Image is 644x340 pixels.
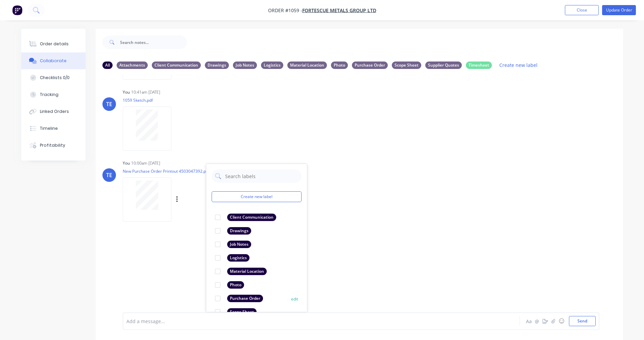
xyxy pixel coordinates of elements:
a: FORTESCUE METALS GROUP LTD [302,7,376,14]
div: Timesheet [466,62,492,69]
button: Close [565,5,599,15]
button: Send [569,316,596,326]
button: Checklists 0/0 [21,69,86,86]
div: Material Location [227,268,267,275]
button: Order details [21,35,86,52]
div: Supplier Quotes [425,62,462,69]
input: Search notes... [120,35,187,49]
img: Factory [12,5,22,15]
div: Drawings [205,62,229,69]
p: 1059 Sketch.pdf [123,97,178,103]
div: Job Notes [227,241,251,248]
div: Attachments [117,62,148,69]
div: 10:00am [DATE] [131,160,160,166]
div: Material Location [287,62,327,69]
div: Collaborate [40,58,67,64]
div: Checklists 0/0 [40,75,70,81]
div: You [123,89,130,95]
div: All [102,62,113,69]
div: Photo [227,281,244,289]
div: TE [106,171,112,179]
div: Logistics [227,254,249,262]
button: @ [533,317,541,325]
div: Timeline [40,125,58,131]
button: Aa [525,317,533,325]
div: TE [106,100,112,108]
div: Profitability [40,142,65,148]
div: Scope Sheet [227,308,257,316]
div: Photo [331,62,348,69]
div: 10:41am [DATE] [131,89,160,95]
button: Profitability [21,137,86,154]
div: Linked Orders [40,108,69,115]
p: New Purchase Order Printout 4503047392.pdf [123,168,247,174]
button: Linked Orders [21,103,86,120]
button: Tracking [21,86,86,103]
div: Tracking [40,92,58,98]
button: Create new label [212,191,302,202]
div: Job Notes [233,62,257,69]
div: Logistics [261,62,283,69]
div: Purchase Order [352,62,388,69]
input: Search labels [224,169,298,183]
div: Purchase Order [227,295,263,302]
div: Drawings [227,227,251,235]
div: Scope Sheet [392,62,421,69]
div: Client Communication [227,214,276,221]
div: Client Communication [152,62,201,69]
span: Order #1059 - [268,7,302,14]
button: Collaborate [21,52,86,69]
div: Order details [40,41,69,47]
button: Timeline [21,120,86,137]
div: You [123,160,130,166]
button: Create new label [496,60,541,70]
button: Update Order [602,5,636,15]
button: ☺ [557,317,566,325]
